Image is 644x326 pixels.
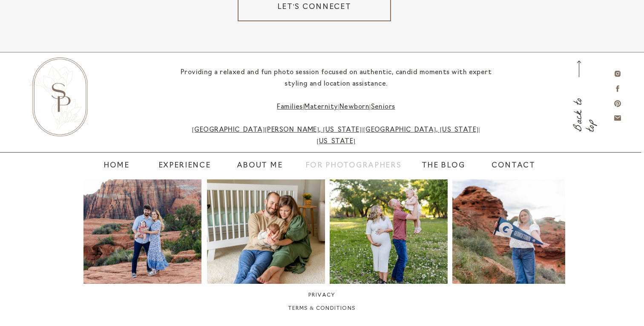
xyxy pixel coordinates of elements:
a: Maternity [304,104,338,110]
a: Experience [155,160,213,172]
a: Families [277,104,303,110]
a: For Photographers [300,160,406,172]
a: About Me [228,160,291,172]
a: Let's Connecet [255,2,373,11]
a: [US_STATE] [317,138,356,145]
a: The blog [411,160,475,172]
a: Newborn [339,104,369,110]
a: Privacy [227,291,417,301]
a: [GEOGRAPHIC_DATA][PERSON_NAME], [US_STATE] [192,127,362,133]
a: home [103,160,125,172]
a: Terms & Conditions [218,305,425,314]
a: Back to top [574,81,584,132]
a: [GEOGRAPHIC_DATA], [US_STATE] [363,127,479,133]
a: Seniors [371,104,395,110]
p: Providing a relaxed and fun photo session focused on authentic, candid moments with expert stylin... [177,67,495,148]
a: contact [492,160,526,172]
